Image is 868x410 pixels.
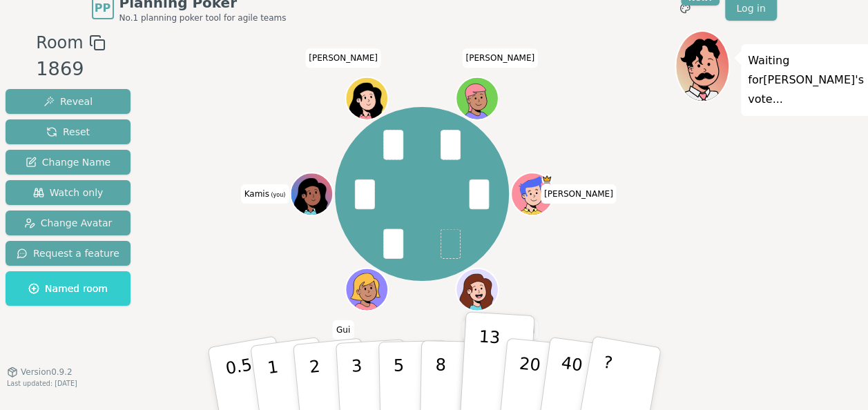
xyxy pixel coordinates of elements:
[17,246,119,260] span: Request a feature
[36,55,105,84] div: 1869
[21,367,73,378] span: Version 0.9.2
[748,51,864,109] p: Waiting for [PERSON_NAME] 's vote...
[6,211,131,235] button: Change Avatar
[333,320,354,340] span: Click to change your name
[462,48,538,68] span: Click to change your name
[291,174,331,214] button: Click to change your avatar
[24,216,113,230] span: Change Avatar
[44,95,93,108] span: Reveal
[7,367,73,378] button: Version0.9.2
[6,180,131,205] button: Watch only
[6,241,131,266] button: Request a feature
[241,184,289,204] span: Click to change your name
[36,30,83,55] span: Room
[6,119,131,144] button: Reset
[6,271,131,306] button: Named room
[6,89,131,114] button: Reveal
[6,150,131,175] button: Change Name
[46,125,90,139] span: Reset
[33,186,104,199] span: Watch only
[26,155,110,169] span: Change Name
[7,380,77,387] span: Last updated: [DATE]
[28,282,108,295] span: Named room
[541,174,552,184] span: Marcio is the host
[119,12,287,23] span: No.1 planning poker tool for agile teams
[305,48,381,68] span: Click to change your name
[462,320,538,340] span: Click to change your name
[269,192,286,198] span: (you)
[541,184,617,204] span: Click to change your name
[475,326,501,402] p: 13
